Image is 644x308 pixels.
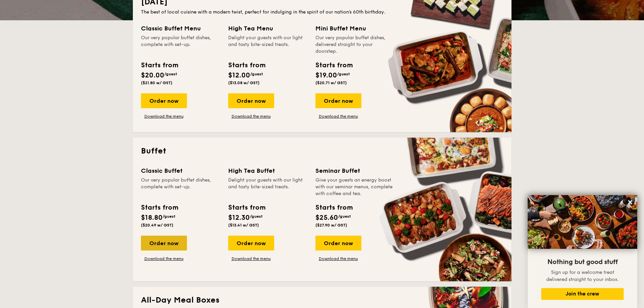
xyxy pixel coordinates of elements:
a: Download the menu [228,256,274,261]
span: $25.60 [315,214,338,222]
span: $19.00 [315,71,337,79]
span: $18.80 [141,214,163,222]
span: $12.00 [228,71,250,79]
span: $20.00 [141,71,164,79]
span: Nothing but good stuff [547,258,618,266]
div: High Tea Buffet [228,166,307,175]
div: Our very popular buffet dishes, complete with set-up. [141,34,220,55]
div: Starts from [228,203,265,213]
div: Starts from [141,60,178,70]
div: Order now [141,93,187,108]
span: Sign up for a welcome treat delivered straight to your inbox. [546,269,619,282]
span: $12.30 [228,214,250,222]
div: Classic Buffet [141,166,220,175]
span: ($20.71 w/ GST) [315,80,347,85]
div: Order now [228,236,274,251]
div: Our very popular buffet dishes, complete with set-up. [141,177,220,197]
div: Delight your guests with our light and tasty bite-sized treats. [228,177,307,197]
div: Mini Buffet Menu [315,24,395,33]
a: Download the menu [315,114,361,119]
span: ($13.41 w/ GST) [228,223,259,228]
div: Our very popular buffet dishes, delivered straight to your doorstep. [315,34,395,55]
div: High Tea Menu [228,24,307,33]
div: Starts from [315,60,352,70]
div: Order now [141,236,187,251]
span: /guest [337,72,350,76]
div: Order now [228,93,274,108]
a: Download the menu [141,114,187,119]
button: Close [625,197,636,208]
span: /guest [338,214,351,219]
div: Starts from [228,60,265,70]
div: Seminar Buffet [315,166,395,175]
a: Download the menu [141,256,187,261]
span: ($21.80 w/ GST) [141,80,172,85]
span: /guest [250,72,263,76]
span: ($20.49 w/ GST) [141,223,173,228]
img: DSC07876-Edit02-Large.jpeg [528,195,637,249]
a: Download the menu [228,114,274,119]
div: The best of local cuisine with a modern twist, perfect for indulging in the spirit of our nation’... [141,9,503,16]
a: Download the menu [315,256,361,261]
div: Give your guests an energy boost with our seminar menus, complete with coffee and tea. [315,177,395,197]
span: /guest [164,72,177,76]
span: ($27.90 w/ GST) [315,223,347,228]
div: Order now [315,93,361,108]
div: Classic Buffet Menu [141,24,220,33]
div: Starts from [141,203,178,213]
div: Starts from [315,203,352,213]
span: /guest [250,214,263,219]
span: ($13.08 w/ GST) [228,80,260,85]
h2: All-Day Meal Boxes [141,295,503,306]
div: Delight your guests with our light and tasty bite-sized treats. [228,34,307,55]
span: /guest [163,214,175,219]
div: Order now [315,236,361,251]
button: Join the crew [541,288,624,300]
h2: Buffet [141,146,503,157]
